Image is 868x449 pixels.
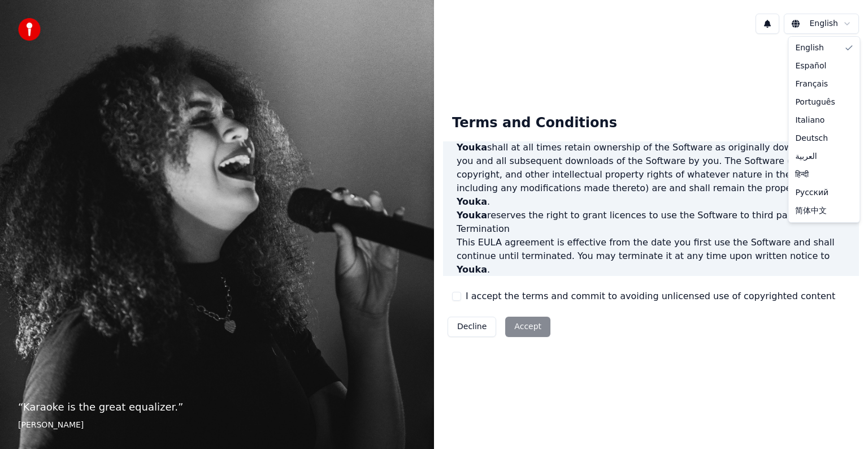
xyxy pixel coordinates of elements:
[795,151,817,162] span: العربية
[795,169,809,180] span: हिन्दी
[795,61,826,72] span: Español
[795,115,824,126] span: Italiano
[795,187,828,198] span: Русский
[795,97,835,108] span: Português
[795,205,827,217] span: 简体中文
[795,133,828,144] span: Deutsch
[795,79,828,90] span: Français
[795,42,824,54] span: English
